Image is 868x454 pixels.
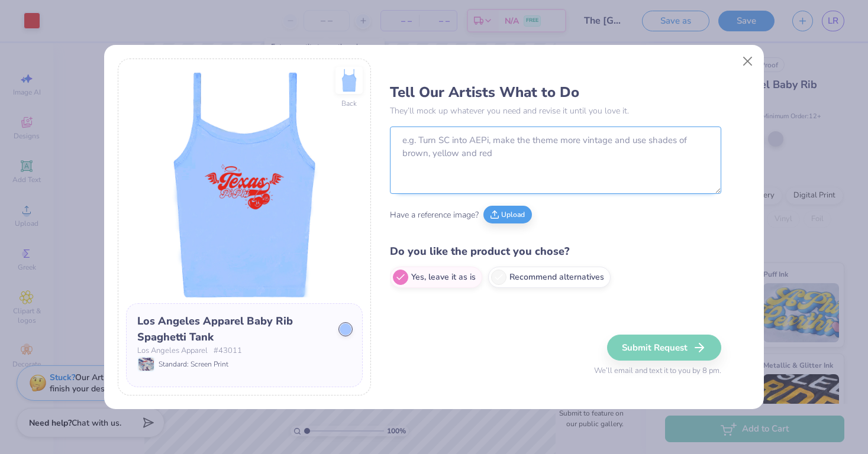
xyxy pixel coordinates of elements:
[488,267,611,288] label: Recommend alternatives
[214,345,242,357] span: # 43011
[341,98,357,109] div: Back
[137,313,330,345] div: Los Angeles Apparel Baby Rib Spaghetti Tank
[390,105,721,117] p: They’ll mock up whatever you need and revise it until you love it.
[337,69,361,92] img: Back
[138,358,154,371] img: Standard: Screen Print
[737,50,759,73] button: Close
[126,67,363,303] img: Front
[594,365,721,377] span: We’ll email and text it to you by 8 pm.
[390,267,482,288] label: Yes, leave it as is
[390,83,721,101] h3: Tell Our Artists What to Do
[390,209,479,221] span: Have a reference image?
[390,243,721,260] h4: Do you like the product you chose?
[137,345,208,357] span: Los Angeles Apparel
[159,359,228,369] span: Standard: Screen Print
[483,206,532,223] button: Upload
